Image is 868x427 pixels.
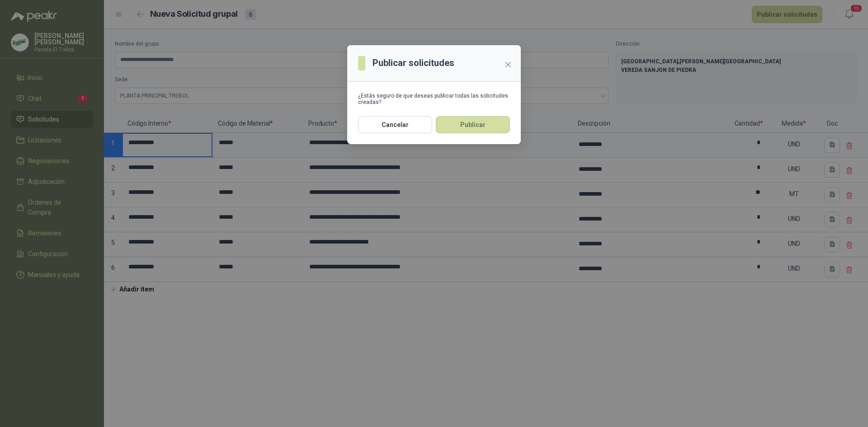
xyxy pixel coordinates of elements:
span: close [505,61,512,68]
button: Publicar [436,116,510,133]
button: Cancelar [358,116,432,133]
div: ¿Estás seguro de que deseas publicar todas las solicitudes creadas? [358,93,510,105]
button: Close [501,57,515,72]
h3: Publicar solicitudes [373,56,454,70]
